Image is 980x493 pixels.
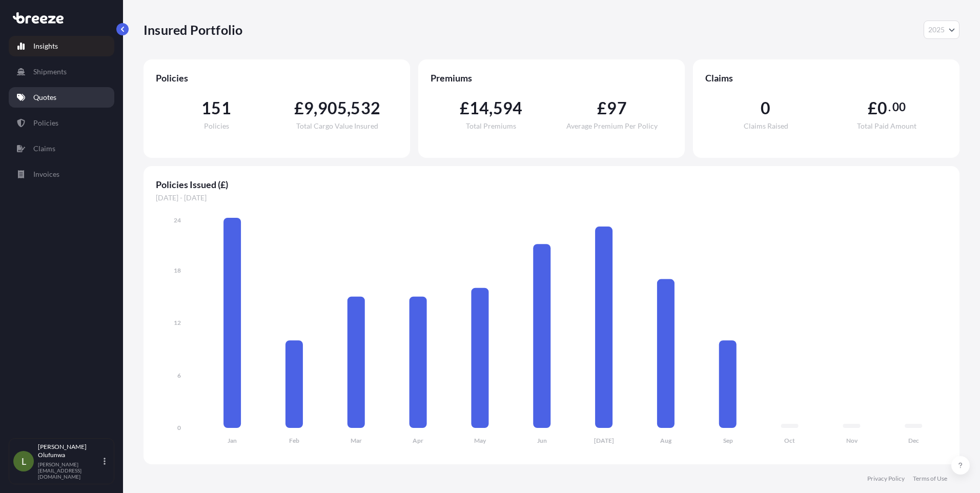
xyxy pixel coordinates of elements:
span: Policies [156,72,398,84]
span: 151 [201,100,231,116]
span: Premiums [431,72,672,84]
a: Insights [9,36,114,56]
span: [DATE] - [DATE] [156,193,947,203]
a: Invoices [9,164,114,184]
span: Policies Issued (£) [156,178,947,191]
tspan: [DATE] [594,437,614,444]
p: Shipments [33,67,67,77]
span: £ [294,100,304,116]
tspan: 12 [174,319,181,326]
tspan: May [474,437,486,444]
span: Policies [204,122,229,130]
p: Policies [33,118,58,128]
span: 532 [351,100,380,116]
span: 97 [607,100,626,116]
span: , [347,100,351,116]
a: Shipments [9,61,114,82]
span: Total Premiums [466,122,516,130]
span: , [489,100,493,116]
span: , [314,100,317,116]
tspan: 24 [174,216,181,224]
span: 0 [761,100,770,116]
span: 9 [304,100,314,116]
span: . [888,103,891,111]
span: 0 [877,100,887,116]
tspan: Jan [228,437,237,444]
a: Privacy Policy [867,475,905,483]
p: Invoices [33,169,59,179]
span: £ [460,100,469,116]
tspan: Aug [660,437,672,444]
span: L [22,456,26,466]
a: Terms of Use [913,475,947,483]
tspan: Feb [289,437,299,444]
p: Quotes [33,92,56,102]
p: Claims [33,143,55,154]
span: Claims [705,72,947,84]
span: Claims Raised [744,122,788,130]
tspan: 0 [177,424,181,432]
tspan: Oct [784,437,795,444]
button: Year Selector [924,20,959,39]
tspan: 6 [177,372,181,379]
tspan: Sep [723,437,733,444]
a: Quotes [9,87,114,108]
span: 594 [493,100,523,116]
tspan: Apr [413,437,423,444]
span: Total Paid Amount [857,122,916,130]
tspan: Nov [846,437,858,444]
a: Policies [9,113,114,133]
tspan: Dec [908,437,919,444]
p: Insights [33,41,58,51]
span: Total Cargo Value Insured [296,122,378,130]
span: Average Premium Per Policy [566,122,658,130]
span: 00 [892,103,906,111]
tspan: 18 [174,266,181,274]
span: 14 [469,100,489,116]
span: £ [868,100,877,116]
p: [PERSON_NAME][EMAIL_ADDRESS][DOMAIN_NAME] [38,461,101,480]
tspan: Jun [537,437,547,444]
a: Claims [9,138,114,159]
p: Insured Portfolio [144,22,242,38]
p: [PERSON_NAME] Olufunwa [38,443,101,459]
tspan: Mar [351,437,362,444]
span: 2025 [928,25,945,35]
span: 905 [318,100,348,116]
span: £ [597,100,607,116]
